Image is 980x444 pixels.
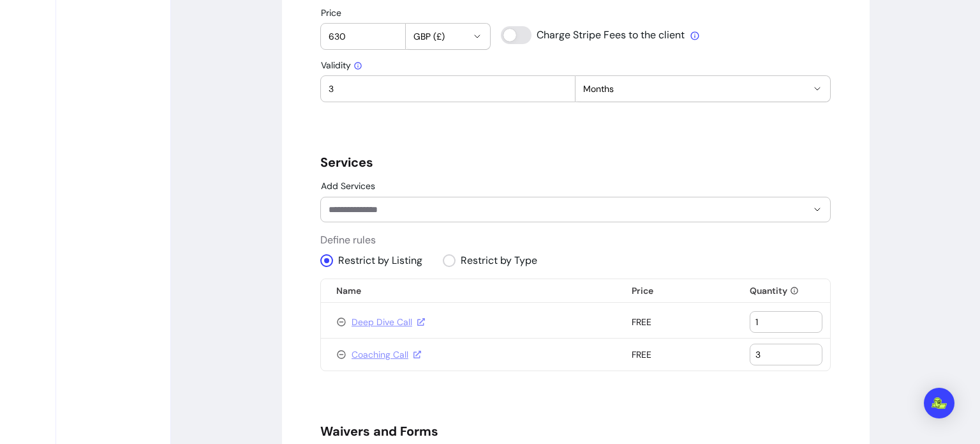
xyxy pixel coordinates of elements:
p: Define rules [320,233,831,248]
th: Name [321,279,616,303]
input: Restrict by Type [443,248,547,273]
a: Deep Dive Call [352,316,425,328]
h5: Waivers and Forms [320,422,831,440]
span: GBP (£) [413,30,468,43]
span: FREE [632,316,651,328]
input: Price [329,30,397,43]
input: Restrict by Listing [320,248,433,273]
th: Price [616,279,734,303]
button: Show suggestions [807,199,828,220]
span: Months [583,82,807,95]
button: Months [575,76,830,102]
input: Charge Stripe Fees to the client [501,26,686,44]
button: GBP (£) [406,24,491,49]
span: Price [321,7,341,19]
input: Add Services [329,203,787,216]
span: FREE [632,349,651,360]
h5: Services [320,153,831,171]
span: Quantity [750,284,787,297]
label: Add Services [321,180,380,192]
div: Open Intercom Messenger [924,388,954,418]
a: Coaching Call [352,348,421,361]
input: Validity [329,82,567,95]
span: Validity [321,59,362,71]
